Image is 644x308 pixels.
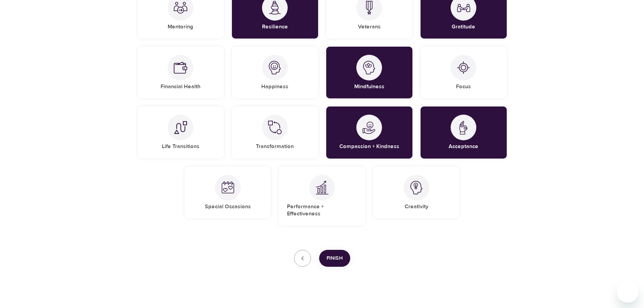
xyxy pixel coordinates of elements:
button: Finish [319,250,350,267]
img: Mentoring [174,1,187,15]
img: Acceptance [457,121,470,135]
img: Focus [457,61,470,74]
img: Transformation [268,121,282,134]
img: Life Transitions [174,121,187,134]
div: Special OccasionsSpecial Occasions [185,167,271,218]
h5: Compassion + Kindness [339,143,399,150]
img: Happiness [268,61,282,74]
h5: Acceptance [449,143,478,150]
h5: Performance + Effectiveness [287,203,357,218]
img: Gratitude [457,1,470,15]
div: Performance + EffectivenessPerformance + Effectiveness [279,167,365,226]
div: MindfulnessMindfulness [326,47,412,98]
h5: Transformation [256,143,294,150]
div: FocusFocus [421,47,507,98]
h5: Mentoring [168,23,193,30]
img: Mindfulness [362,61,376,74]
div: Financial HealthFinancial Health [138,47,224,98]
div: AcceptanceAcceptance [421,106,507,158]
h5: Special Occasions [205,203,251,210]
div: Compassion + KindnessCompassion + Kindness [326,106,412,158]
div: CreativityCreativity [373,167,459,218]
span: Finish [327,254,343,263]
div: Life TransitionsLife Transitions [138,106,224,158]
h5: Resilience [262,23,288,30]
h5: Creativity [405,203,428,210]
img: Performance + Effectiveness [315,181,329,194]
h5: Happiness [261,83,288,90]
h5: Gratitude [452,23,475,30]
img: Creativity [410,181,423,194]
img: Financial Health [174,61,187,74]
h5: Veterans [358,23,381,30]
iframe: Button to launch messaging window [617,281,639,303]
h5: Focus [456,83,471,90]
h5: Financial Health [161,83,200,90]
div: TransformationTransformation [232,106,318,158]
img: Special Occasions [221,181,235,194]
h5: Life Transitions [162,143,199,150]
img: Resilience [268,1,282,15]
h5: Mindfulness [354,83,384,90]
div: HappinessHappiness [232,47,318,98]
img: Compassion + Kindness [362,121,376,134]
img: Veterans [362,1,376,15]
